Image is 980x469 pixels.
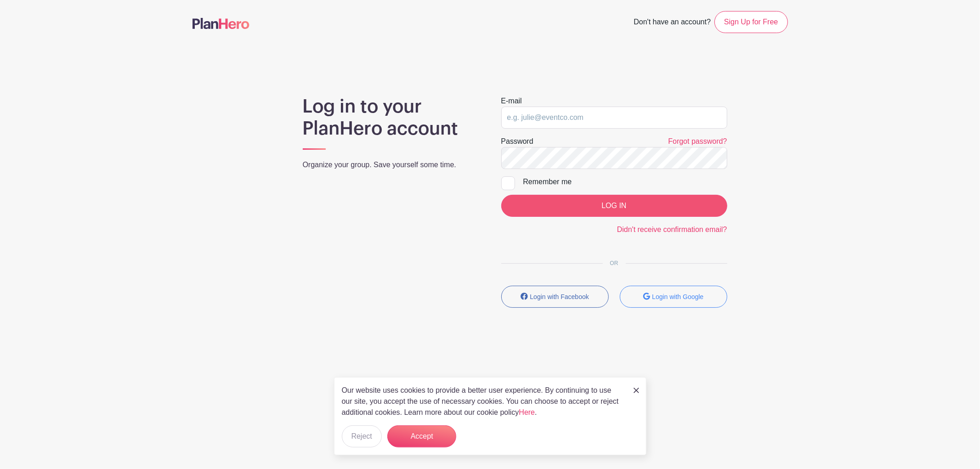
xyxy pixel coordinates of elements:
span: Don't have an account? [634,13,711,33]
button: Accept [387,425,456,447]
a: Sign Up for Free [714,11,787,33]
label: Password [501,136,533,147]
button: Login with Facebook [501,286,609,308]
a: Here [519,408,535,416]
p: Organize your group. Save yourself some time. [303,159,479,170]
input: e.g. julie@eventco.com [501,107,727,129]
h1: Log in to your PlanHero account [303,96,479,140]
a: Didn't receive confirmation email? [617,226,727,233]
button: Reject [342,425,382,447]
input: LOG IN [501,195,727,217]
a: Forgot password? [668,137,727,145]
button: Login with Google [620,286,727,308]
img: close_button-5f87c8562297e5c2d7936805f587ecaba9071eb48480494691a3f1689db116b3.svg [634,388,639,393]
label: E-mail [501,96,522,107]
small: Login with Google [652,293,703,300]
small: Login with Facebook [530,293,589,300]
span: OR [603,260,626,266]
p: Our website uses cookies to provide a better user experience. By continuing to use our site, you ... [342,385,624,418]
img: logo-507f7623f17ff9eddc593b1ce0a138ce2505c220e1c5a4e2b4648c50719b7d32.svg [193,18,249,29]
div: Remember me [523,176,727,187]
